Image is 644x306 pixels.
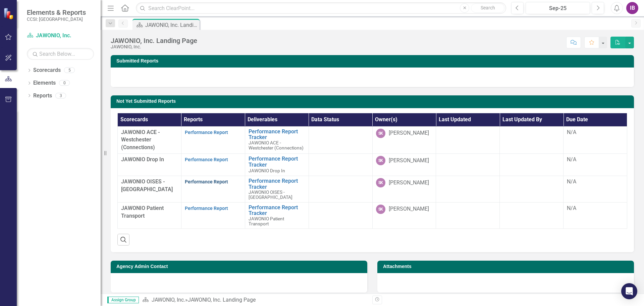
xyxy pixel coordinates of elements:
[383,264,631,269] h3: Attachments
[27,32,94,40] a: JAWONIO, Inc.
[121,178,173,192] span: JAWONIO OISES - [GEOGRAPHIC_DATA]
[389,157,429,165] div: [PERSON_NAME]
[567,156,624,164] div: N/A
[185,179,228,184] a: Performance Report
[188,297,256,303] div: JAWONIO, Inc. Landing Page
[376,129,385,138] div: SK
[3,8,15,19] img: ClearPoint Strategy
[567,178,624,186] div: N/A
[309,176,372,202] td: Double-Click to Edit
[142,296,367,304] div: »
[152,297,185,303] a: JAWONIO, Inc.
[621,283,637,299] div: Open Intercom Messenger
[33,79,56,87] a: Elements
[245,202,309,229] td: Double-Click to Edit Right Click for Context Menu
[249,189,292,200] span: JAWONIO OISES - [GEOGRAPHIC_DATA]
[389,179,429,187] div: [PERSON_NAME]
[27,16,86,22] small: CCSI: [GEOGRAPHIC_DATA]
[136,2,506,14] input: Search ClearPoint...
[249,129,305,140] a: Performance Report Tracker
[121,129,160,151] span: JAWONIO ACE - Westchester (Connections)
[376,156,385,165] div: SK
[481,5,495,10] span: Search
[245,176,309,202] td: Double-Click to Edit Right Click for Context Menu
[185,130,228,135] a: Performance Report
[249,168,285,173] span: JAWONIO Drop In
[528,4,588,12] div: Sep-25
[249,156,305,168] a: Performance Report Tracker
[626,2,638,14] button: IB
[145,21,198,29] div: JAWONIO, Inc. Landing Page
[245,154,309,176] td: Double-Click to Edit Right Click for Context Menu
[249,216,284,226] span: JAWONIO Patient Transport
[116,264,364,269] h3: Agency Admin Contact
[249,178,305,190] a: Performance Report Tracker
[389,129,429,137] div: [PERSON_NAME]
[249,140,304,150] span: JAWONIO ACE - Westchester (Connections)
[567,205,624,212] div: N/A
[116,99,631,104] h3: Not Yet Submitted Reports
[185,206,228,211] a: Performance Report
[33,67,61,74] a: Scorecards
[245,126,309,154] td: Double-Click to Edit Right Click for Context Menu
[309,202,372,229] td: Double-Click to Edit
[376,178,385,187] div: SK
[107,297,139,303] span: Assign Group
[27,48,94,60] input: Search Below...
[567,129,624,136] div: N/A
[185,157,228,162] a: Performance Report
[121,156,164,163] span: JAWONIO Drop In
[376,205,385,214] div: SK
[309,154,372,176] td: Double-Click to Edit
[116,58,631,63] h3: Submitted Reports
[249,205,305,216] a: Performance Report Tracker
[389,205,429,213] div: [PERSON_NAME]
[33,92,52,100] a: Reports
[111,44,197,49] div: JAWONIO, Inc.
[64,68,75,73] div: 5
[59,80,70,86] div: 0
[526,2,590,14] button: Sep-25
[309,126,372,154] td: Double-Click to Edit
[111,37,197,44] div: JAWONIO, Inc. Landing Page
[121,205,164,219] span: JAWONIO Patient Transport
[27,8,86,16] span: Elements & Reports
[471,3,504,13] button: Search
[55,93,66,98] div: 3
